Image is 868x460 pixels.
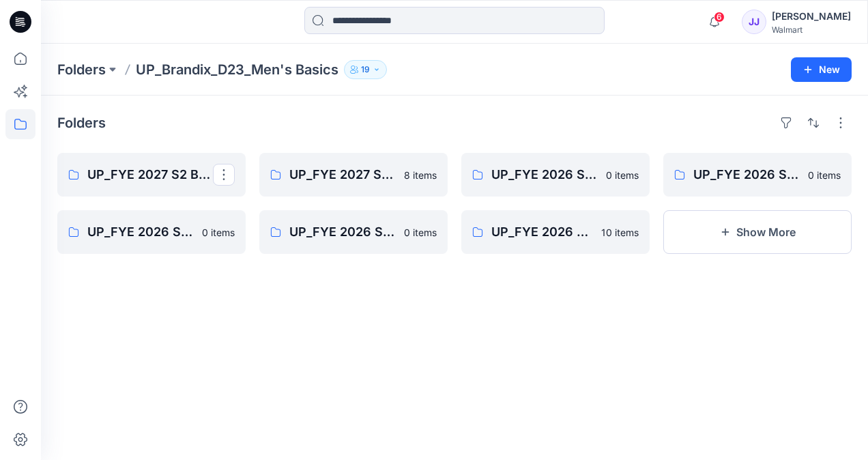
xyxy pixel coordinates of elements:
[714,12,725,23] span: 6
[461,210,650,254] a: UP_FYE 2026 S1 Brandix_D23_Men's Basics- [PERSON_NAME]10 items
[57,153,246,197] a: UP_FYE 2027 S2 Brandix_D23_Men's Basics- [PERSON_NAME]
[663,210,852,254] button: Show More
[87,165,213,184] p: UP_FYE 2027 S2 Brandix_D23_Men's Basics- [PERSON_NAME]
[259,153,448,197] a: UP_FYE 2027 S2 Brandix_D23_Men's Basics - ATHLETIC WORKS8 items
[491,165,598,184] p: UP_FYE 2026 S3 Brandix_D23_Men's Basics- [PERSON_NAME]
[289,222,396,242] p: UP_FYE 2026 S2 Brandix_D23_Men's Basics- NOBO
[289,165,396,184] p: UP_FYE 2027 S2 Brandix_D23_Men's Basics - ATHLETIC WORKS
[57,210,246,254] a: UP_FYE 2026 S3 Brandix_D23_Men's Basics- NOBO0 items
[693,165,800,184] p: UP_FYE 2026 S2 Brandix_D23_Men's Basics- [PERSON_NAME]
[491,222,593,242] p: UP_FYE 2026 S1 Brandix_D23_Men's Basics- [PERSON_NAME]
[601,225,639,240] p: 10 items
[663,153,852,197] a: UP_FYE 2026 S2 Brandix_D23_Men's Basics- [PERSON_NAME]0 items
[87,222,194,242] p: UP_FYE 2026 S3 Brandix_D23_Men's Basics- NOBO
[259,210,448,254] a: UP_FYE 2026 S2 Brandix_D23_Men's Basics- NOBO0 items
[136,60,338,79] p: UP_Brandix_D23_Men's Basics
[404,168,437,182] p: 8 items
[344,60,387,79] button: 19
[772,8,851,25] div: [PERSON_NAME]
[808,168,841,182] p: 0 items
[606,168,639,182] p: 0 items
[57,60,106,79] a: Folders
[404,225,437,240] p: 0 items
[57,115,106,131] h4: Folders
[361,62,370,77] p: 19
[202,225,235,240] p: 0 items
[461,153,650,197] a: UP_FYE 2026 S3 Brandix_D23_Men's Basics- [PERSON_NAME]0 items
[791,57,852,82] button: New
[772,25,851,35] div: Walmart
[742,10,766,34] div: JJ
